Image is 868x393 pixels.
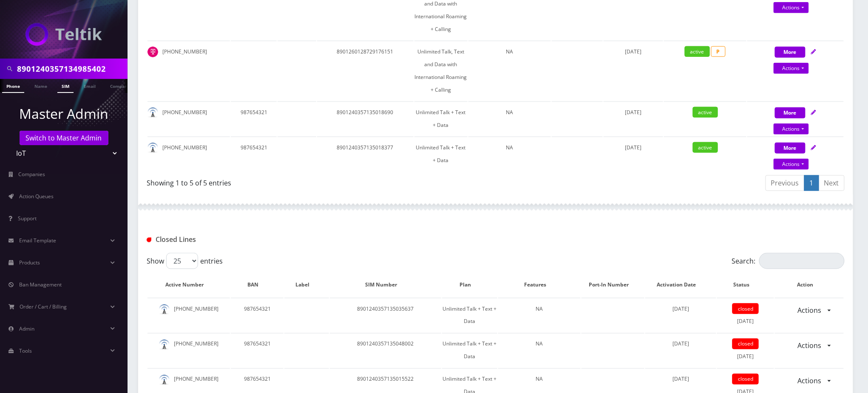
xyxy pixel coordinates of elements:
[414,41,468,101] td: Unlimited Talk, Text and Data with International Roaming + Calling
[717,333,774,368] td: [DATE]
[18,215,37,222] span: Support
[625,144,641,151] span: [DATE]
[625,109,641,116] span: [DATE]
[147,174,489,188] div: Showing 1 to 5 of 5 entries
[79,79,100,92] a: Email
[231,137,277,171] td: 987654321
[732,374,759,385] span: closed
[147,238,151,242] img: Closed Lines
[672,305,689,312] span: [DATE]
[148,143,158,153] img: default.png
[775,107,806,118] button: More
[468,101,551,136] td: NA
[775,272,844,297] th: Action : activate to sort column ascending
[19,281,62,288] span: Ban Management
[2,79,24,93] a: Phone
[685,46,710,57] span: active
[498,298,581,332] td: NA
[166,253,198,269] select: Showentries
[774,63,809,74] a: Actions
[20,131,108,145] a: Switch to Master Admin
[498,272,581,297] th: Features: activate to sort column ascending
[57,79,74,93] a: SIM
[148,101,230,136] td: [PHONE_NUMBER]
[693,107,718,118] span: active
[442,272,497,297] th: Plan: activate to sort column ascending
[19,325,34,332] span: Admin
[774,124,809,135] a: Actions
[775,47,806,58] button: More
[792,303,827,319] a: Actions
[19,237,56,244] span: Email Template
[774,159,809,170] a: Actions
[284,272,329,297] th: Label: activate to sort column ascending
[414,101,468,136] td: Unlimited Talk + Text + Data
[148,272,230,297] th: Active Number: activate to sort column descending
[672,340,689,348] span: [DATE]
[442,298,497,332] td: Unlimited Talk + Text + Data
[317,41,414,101] td: 8901260128729176151
[317,101,414,136] td: 8901240357135018690
[759,253,845,269] input: Search:
[19,347,32,354] span: Tools
[317,137,414,171] td: 8901240357135018377
[645,272,716,297] th: Activation Date: activate to sort column ascending
[19,259,40,266] span: Products
[732,339,759,349] span: closed
[498,333,581,368] td: NA
[804,175,819,191] a: 1
[414,137,468,171] td: Unlimited Talk + Text + Data
[717,272,774,297] th: Status: activate to sort column ascending
[19,193,54,200] span: Action Queues
[792,338,827,354] a: Actions
[819,175,845,191] a: Next
[774,2,809,13] a: Actions
[148,107,158,118] img: default.png
[148,137,230,171] td: [PHONE_NUMBER]
[330,272,441,297] th: SIM Number: activate to sort column ascending
[148,47,158,57] img: t_img.png
[20,303,67,310] span: Order / Cart / Billing
[231,333,284,368] td: 987654321
[19,171,45,178] span: Companies
[468,137,551,171] td: NA
[30,79,51,92] a: Name
[159,304,170,315] img: default.png
[766,175,805,191] a: Previous
[693,142,718,153] span: active
[792,373,827,389] a: Actions
[717,298,774,332] td: [DATE]
[330,333,441,368] td: 8901240357135048002
[106,79,134,92] a: Company
[148,298,230,332] td: [PHONE_NUMBER]
[17,61,125,77] input: Search in Company
[732,303,759,314] span: closed
[775,143,806,154] button: More
[148,333,230,368] td: [PHONE_NUMBER]
[159,375,170,385] img: default.png
[159,340,170,350] img: default.png
[442,333,497,368] td: Unlimited Talk + Text + Data
[148,41,230,101] td: [PHONE_NUMBER]
[147,253,223,269] label: Show entries
[582,272,644,297] th: Port-In Number: activate to sort column ascending
[231,298,284,332] td: 987654321
[147,236,371,244] h1: Closed Lines
[330,298,441,332] td: 8901240357135035637
[625,48,641,55] span: [DATE]
[231,272,284,297] th: BAN: activate to sort column ascending
[26,23,102,46] img: IoT
[231,101,277,136] td: 987654321
[468,41,551,101] td: NA
[672,376,689,383] span: [DATE]
[732,253,845,269] label: Search:
[711,46,726,57] span: P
